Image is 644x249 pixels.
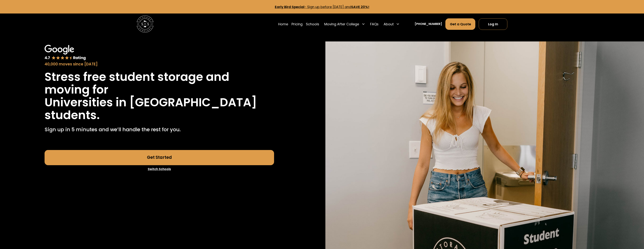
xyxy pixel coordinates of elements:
img: Storage Scholars main logo [137,16,154,32]
h1: Stress free student storage and moving for [45,70,274,96]
h1: students. [45,109,100,121]
a: Get Started [45,150,274,165]
a: Log In [479,18,507,30]
div: 40,000 moves since [DATE] [45,61,274,67]
strong: Early Bird Special [275,4,304,9]
strong: SAVE 20%! [351,4,369,9]
img: Google 4.7 star rating [45,45,86,61]
a: Home [278,18,288,30]
p: Sign up in 5 minutes and we’ll handle the rest for you. [45,126,181,133]
a: [PHONE_NUMBER] [415,22,442,26]
div: Moving After College [324,22,359,27]
a: Pricing [291,18,303,30]
a: Early Bird Special- Sign up before [DATE] andSAVE 20%! [275,4,369,9]
div: About [384,22,394,27]
a: Switch Schools [45,165,274,173]
a: FAQs [370,18,379,30]
a: Get a Quote [445,18,475,30]
h1: Universities in [GEOGRAPHIC_DATA] [45,96,257,109]
a: Schools [306,18,319,30]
